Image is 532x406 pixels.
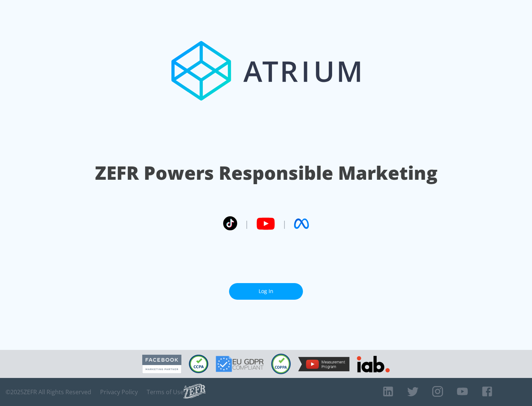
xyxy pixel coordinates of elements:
img: YouTube Measurement Program [298,357,349,371]
img: GDPR Compliant [216,356,264,372]
a: Log In [229,283,303,300]
img: IAB [357,356,390,372]
img: CCPA Compliant [189,355,208,373]
a: Terms of Use [147,388,184,396]
h1: ZEFR Powers Responsible Marketing [95,160,437,186]
span: | [245,218,249,229]
span: | [282,218,287,229]
a: Privacy Policy [100,388,138,396]
img: COPPA Compliant [271,354,291,374]
img: Facebook Marketing Partner [142,355,181,374]
span: © 2025 ZEFR All Rights Reserved [6,388,91,396]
